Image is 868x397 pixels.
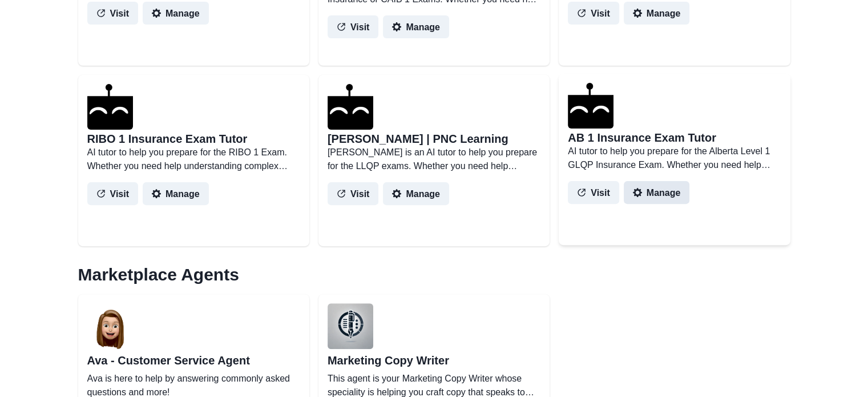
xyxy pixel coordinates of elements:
button: Manage [383,182,449,205]
button: Visit [568,181,619,204]
h2: Ava - Customer Service Agent [87,354,300,367]
p: [PERSON_NAME] is an AI tutor to help you prepare for the LLQP exams. Whether you need help unders... [328,146,540,173]
img: user%2F2%2Fb7ac5808-39ff-453c-8ce1-b371fabf5c1b [87,303,133,349]
button: Visit [328,15,379,38]
button: Visit [328,182,379,205]
img: user%2F2%2Fdef768d2-bb31-48e1-a725-94a4e8c437fd [328,303,373,349]
img: agenthostmascotdark.ico [328,84,373,130]
button: Manage [143,2,209,25]
button: Visit [87,2,139,25]
button: Visit [87,182,139,205]
h2: RIBO 1 Insurance Exam Tutor [87,132,248,146]
button: Manage [143,182,209,205]
button: Visit [568,2,619,25]
img: agenthostmascotdark.ico [568,83,613,129]
p: AI tutor to help you prepare for the Alberta Level 1 GLQP Insurance Exam. Whether you need help u... [568,145,781,172]
h2: AB 1 Insurance Exam Tutor [568,131,716,145]
p: AI tutor to help you prepare for the RIBO 1 Exam. Whether you need help understanding complex con... [87,146,300,173]
button: Manage [624,2,690,25]
button: Manage [624,181,690,204]
img: agenthostmascotdark.ico [87,84,133,130]
h2: Marketing Copy Writer [328,354,540,367]
button: Manage [383,15,449,38]
h2: [PERSON_NAME] | PNC Learning [328,132,508,146]
h2: Marketplace Agents [78,264,790,285]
